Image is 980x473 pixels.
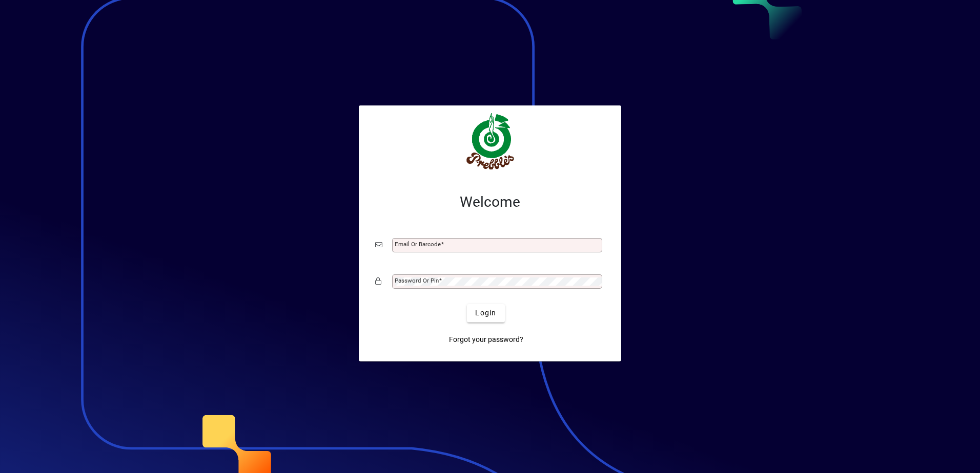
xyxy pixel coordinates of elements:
span: Login [475,308,496,318]
h2: Welcome [375,193,605,211]
mat-label: Email or Barcode [395,241,441,248]
mat-label: Password or Pin [395,277,439,284]
button: Login [467,304,504,322]
a: Forgot your password? [445,331,527,349]
span: Forgot your password? [449,334,523,345]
